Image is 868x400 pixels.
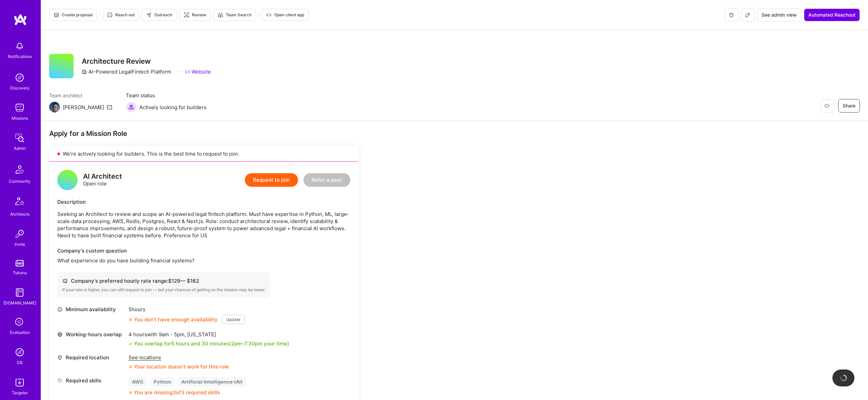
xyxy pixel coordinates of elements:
[824,103,830,108] i: icon EyeClosed
[146,12,172,18] span: Outreach
[218,12,252,18] span: Team Search
[13,39,26,53] img: bell
[129,354,229,361] div: See locations
[157,331,187,338] span: 9am - 5pm ,
[129,363,229,370] div: Your location doesn’t work for this role
[12,161,28,178] img: Community
[262,9,309,21] button: Open client app
[9,178,31,185] div: Community
[184,12,189,18] i: icon Targeter
[13,227,26,241] img: Invite
[57,306,125,313] div: Minimum availability
[129,342,133,346] i: icon Check
[62,278,67,283] i: icon Cash
[17,359,23,366] div: DB
[129,306,245,313] div: 5 hours
[57,377,125,384] div: Required skills
[57,247,350,254] div: Company’s custom question
[185,68,211,75] a: Website
[57,331,125,338] div: Working-hours overlap
[107,12,135,18] span: Reach out
[134,389,220,396] div: You are missing 3 of 3 required skills
[303,173,350,187] button: Refer a peer
[838,99,860,113] button: Share
[49,9,97,21] button: Create proposal
[8,53,32,60] div: Notifications
[184,12,206,18] span: Review
[103,9,139,21] button: Reach out
[49,102,60,113] img: Team Architect
[57,198,350,205] div: Description
[10,329,30,336] div: Evaluation
[12,389,28,396] div: Targeter
[14,14,27,26] img: logo
[222,315,245,324] button: Update
[83,173,122,187] div: Open role
[82,68,171,75] div: AI-Powered LegalFintech Platform
[13,71,26,84] img: discovery
[107,104,112,110] i: icon Mail
[231,340,262,347] span: 2pm - 7:30pm
[57,257,350,264] p: What experience do you have building financial systems?
[63,104,104,111] div: [PERSON_NAME]
[57,307,62,312] i: icon Clock
[13,286,26,299] img: guide book
[62,277,265,284] div: Company's preferred hourly rate range: $ 129 — $ 162
[57,332,62,337] i: icon World
[804,8,860,21] button: Automated Reachout
[129,365,133,369] i: icon CloseOrange
[15,241,25,248] div: Invite
[129,377,147,387] div: AWS
[13,345,26,359] img: Admin Search
[12,194,28,211] img: Architects
[16,260,24,266] img: tokens
[57,378,62,383] i: icon Tag
[213,9,256,21] button: Team Search
[266,12,304,18] span: Open client app
[82,57,211,65] h3: Architecture Review
[57,355,62,360] i: icon Location
[757,8,801,21] button: See admin view
[129,318,133,322] i: icon CloseOrange
[49,146,358,162] div: We’re actively looking for builders. This is the best time to request to join.
[54,12,93,18] span: Create proposal
[134,340,289,347] div: You overlap for 5 hours and 30 minutes ( your time)
[13,316,26,329] i: icon SelectionTeam
[245,173,298,187] button: Request to join
[129,391,133,395] i: icon CloseOrange
[14,145,26,152] div: Admin
[82,69,87,75] i: icon CompanyGray
[54,12,59,18] i: icon Proposal
[179,9,211,21] button: Review
[13,101,26,115] img: teamwork
[129,331,289,338] div: 4 hours with [US_STATE]
[49,129,358,138] div: Apply for a Mission Role
[49,92,112,99] span: Team architect
[83,173,122,180] div: AI Architect
[762,12,797,18] span: See admin view
[139,104,206,111] span: Actively looking for builders
[12,115,28,122] div: Missions
[843,102,855,109] span: Share
[57,211,350,239] p: Seeking an Architect to review and scope an AI-powered legal fintech platform. Must have expertis...
[10,211,29,218] div: Architects
[808,12,855,18] span: Automated Reachout
[126,92,206,99] span: Team status
[13,376,26,389] img: Skill Targeter
[13,269,27,276] div: Tokens
[126,102,137,113] img: Actively looking for builders
[839,373,848,382] img: loading
[62,287,265,293] div: If your rate is higher, you can still request to join — but your chances of getting on the missio...
[129,316,218,323] div: You don’t have enough availability
[57,354,125,361] div: Required location
[178,377,246,387] div: Artificial Intelligence (AI)
[142,9,177,21] button: Outreach
[10,84,29,92] div: Discovery
[3,299,36,306] div: [DOMAIN_NAME]
[150,377,175,387] div: Python
[13,131,26,145] img: admin teamwork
